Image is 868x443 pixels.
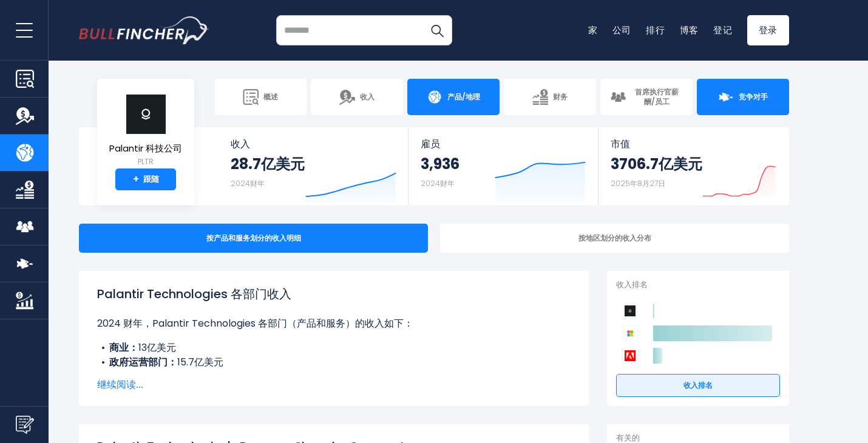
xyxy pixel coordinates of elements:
[680,24,699,36] a: 博客
[97,378,143,391] font: 继续阅读...
[646,24,665,36] a: 排行
[109,341,138,355] font: 商业：
[421,154,459,174] font: 3,936
[206,233,301,243] font: 按产品和服务划分的收入明细
[138,341,176,355] font: 13亿美元
[598,127,788,205] a: 市值 3706.7亿美元 2025年8月27日
[616,279,648,290] font: 收入排名
[600,79,693,115] a: 首席执行官薪酬/员工
[683,380,713,390] font: 收入排名
[622,325,638,341] img: 微软公司竞争对手徽标
[115,168,176,190] a: +跟随
[231,154,305,174] font: 28.7亿美元
[409,127,597,205] a: 雇员 3,936 2024财年
[263,92,278,102] font: 概述
[447,92,480,102] font: 产品/地理
[143,173,159,185] font: 跟随
[611,137,630,151] font: 市值
[739,92,768,102] font: 竞争对手
[747,15,790,45] a: 登录
[79,16,209,44] a: 前往主页
[635,87,679,107] font: 首席执行官薪酬/员工
[713,24,733,36] a: 登记
[612,24,632,36] a: 公司
[231,137,250,151] font: 收入
[421,178,455,188] font: 2024财年
[79,16,209,44] img: 红腹灰雀徽标
[422,15,452,45] button: 搜索
[588,24,598,36] a: 家
[133,172,139,186] font: +
[421,137,440,151] font: 雇员
[97,316,413,330] font: 2024 财年，Palantir Technologies 各部门（产品和服务）的收入如下：
[504,79,596,115] a: 财务
[219,127,409,205] a: 收入 28.7亿美元 2024财年
[215,79,307,115] a: 概述
[622,348,638,364] img: Adobe 竞争对手徽标
[407,79,500,115] a: 产品/地理
[759,24,778,36] font: 登录
[611,154,702,174] font: 3706.7亿美元
[138,156,154,167] font: PLTR
[97,285,291,302] font: Palantir Technologies 各部门收入
[578,233,651,243] font: 按地区划分的收入分布
[231,178,265,188] font: 2024财年
[553,92,568,102] font: 财务
[622,303,638,319] img: Palantir Technologies 竞争对手徽标
[616,374,780,397] a: 收入排名
[360,92,375,102] font: 收入
[311,79,403,115] a: 收入
[697,79,789,115] a: 竞争对手
[177,355,223,369] font: 15.7亿美元
[109,93,183,169] a: Palantir 科技公司 PLTR
[109,142,182,155] font: Palantir 科技公司
[109,355,177,369] font: 政府运营部门：
[611,178,665,188] font: 2025年8月27日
